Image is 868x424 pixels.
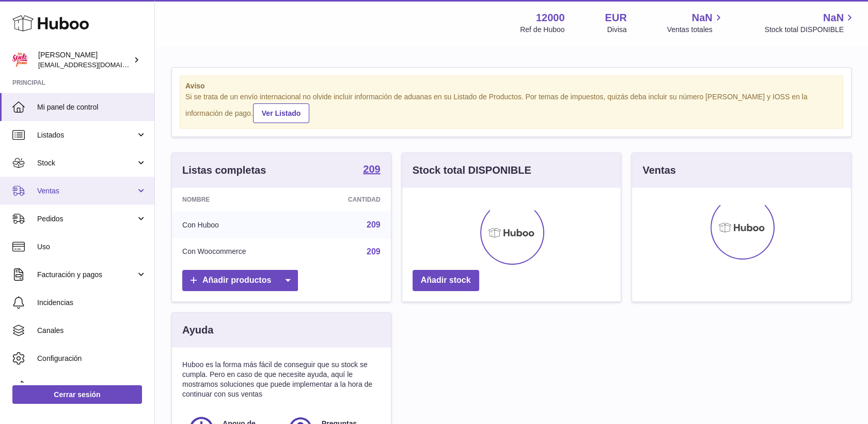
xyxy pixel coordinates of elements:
strong: 12000 [536,11,565,25]
span: Stock total DISPONIBLE [765,25,856,35]
a: NaN Ventas totales [667,11,724,35]
p: Huboo es la forma más fácil de conseguir que su stock se cumpla. Pero en caso de que necesite ayu... [182,360,381,399]
span: Facturación y pagos [37,270,136,280]
span: Listados [37,130,136,140]
td: Con Huboo [172,211,306,238]
span: NaN [823,11,844,25]
div: Divisa [607,25,627,35]
span: Pedidos [37,214,136,224]
span: Ventas [37,186,136,196]
a: NaN Stock total DISPONIBLE [765,11,856,35]
strong: Aviso [185,81,838,91]
span: Mi panel de control [37,102,147,112]
span: Canales [37,326,147,336]
h3: Ventas [642,163,675,177]
span: Incidencias [37,298,147,308]
div: [PERSON_NAME] [38,50,131,70]
div: Ref de Huboo [520,25,564,35]
th: Cantidad [306,188,390,211]
strong: 209 [363,164,380,174]
strong: EUR [605,11,627,25]
a: Añadir stock [413,270,479,291]
a: Cerrar sesión [12,385,142,404]
span: Configuración [37,354,147,364]
a: 209 [363,164,380,176]
th: Nombre [172,188,306,211]
span: Stock [37,158,136,168]
a: Ver Listado [253,103,309,123]
h3: Ayuda [182,323,213,337]
span: Uso [37,242,147,252]
a: 209 [367,247,381,256]
span: NaN [692,11,713,25]
h3: Stock total DISPONIBLE [413,163,531,177]
div: Si se trata de un envío internacional no olvide incluir información de aduanas en su Listado de P... [185,92,838,123]
td: Con Woocommerce [172,238,306,265]
a: Añadir productos [182,270,298,291]
span: Devoluciones [37,382,147,391]
img: mar@ensuelofirme.com [12,52,28,68]
h3: Listas completas [182,163,266,177]
a: 209 [367,220,381,229]
span: [EMAIL_ADDRESS][DOMAIN_NAME] [38,60,152,69]
span: Ventas totales [667,25,724,35]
